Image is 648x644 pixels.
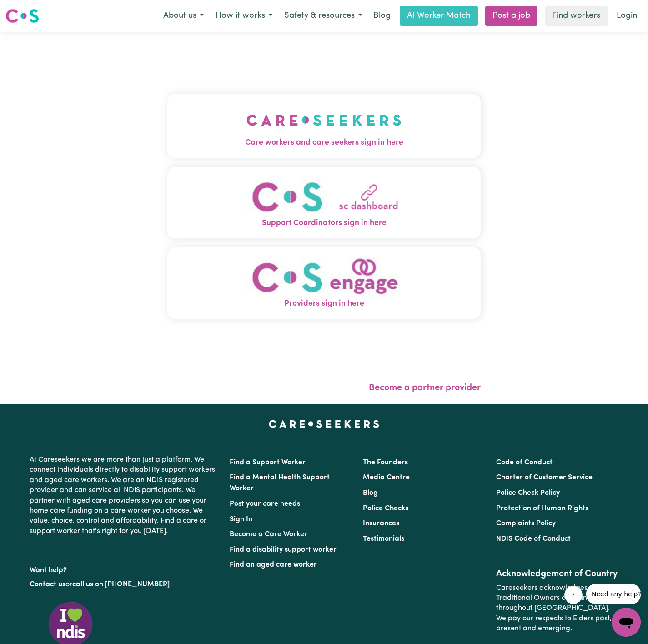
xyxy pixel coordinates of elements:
[230,516,252,523] a: Sign In
[496,505,588,512] a: Protection of Human Rights
[496,579,618,638] p: Careseekers acknowledges the Traditional Owners of Country throughout [GEOGRAPHIC_DATA]. We pay o...
[167,167,481,238] button: Support Coordinators sign in here
[167,137,481,149] span: Care workers and care seekers sign in here
[30,451,219,540] p: At Careseekers we are more than just a platform. We connect individuals directly to disability su...
[167,247,481,319] button: Providers sign in here
[230,459,306,466] a: Find a Support Worker
[230,531,307,538] a: Become a Care Worker
[30,562,219,575] p: Want help?
[363,505,408,512] a: Police Checks
[30,576,219,593] p: or
[496,459,553,466] a: Code of Conduct
[230,474,330,492] a: Find a Mental Health Support Worker
[496,569,618,579] h2: Acknowledgement of Country
[157,6,210,25] button: About us
[210,6,278,25] button: How it works
[496,520,556,527] a: Complaints Policy
[586,584,641,604] iframe: Message from company
[363,489,378,497] a: Blog
[5,8,39,24] img: Careseekers logo
[496,474,593,481] a: Charter of Customer Service
[5,5,39,26] a: Careseekers logo
[30,581,65,588] a: Contact us
[363,474,410,481] a: Media Centre
[5,6,55,14] span: Need any help?
[230,561,317,569] a: Find an aged care worker
[368,6,396,26] a: Blog
[369,383,481,392] a: Become a partner provider
[496,535,571,543] a: NDIS Code of Conduct
[496,489,560,497] a: Police Check Policy
[269,420,379,428] a: Careseekers home page
[278,6,368,25] button: Safety & resources
[363,459,408,466] a: The Founders
[485,6,537,26] a: Post a job
[612,608,641,637] iframe: Button to launch messaging window
[230,500,300,508] a: Post your care needs
[72,581,170,588] a: call us on [PHONE_NUMBER]
[167,217,481,229] span: Support Coordinators sign in here
[167,94,481,158] button: Care workers and care seekers sign in here
[363,535,404,543] a: Testimonials
[363,520,399,527] a: Insurances
[545,6,608,26] a: Find workers
[564,586,583,604] iframe: Close message
[167,298,481,310] span: Providers sign in here
[400,6,478,26] a: AI Worker Match
[230,546,337,553] a: Find a disability support worker
[611,6,643,26] a: Login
